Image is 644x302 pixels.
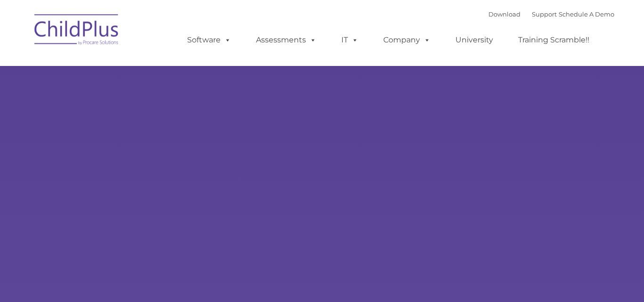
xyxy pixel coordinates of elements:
a: Download [488,10,520,18]
a: Software [178,31,240,49]
font: | [488,10,614,18]
a: Schedule A Demo [559,10,614,18]
a: University [446,31,503,49]
img: ChildPlus by Procare Solutions [30,8,124,55]
a: Support [532,10,557,18]
a: IT [332,31,368,49]
a: Assessments [247,31,326,49]
a: Company [374,31,440,49]
a: Training Scramble!! [509,31,599,49]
